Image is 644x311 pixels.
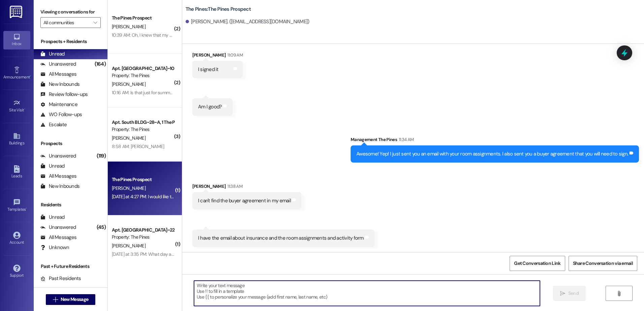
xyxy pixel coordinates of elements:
div: Awesome! Yep! I just sent you an email with your room assignments. I also sent you a buyer agreem... [356,150,628,158]
div: All Messages [40,234,76,241]
button: Get Conversation Link [510,256,565,271]
span: • [30,74,31,78]
div: Prospects + Residents [34,38,107,45]
div: I have the email about insurance and the room assignments and activity form [198,235,364,242]
button: Send [553,286,586,301]
a: Templates • [3,197,30,215]
div: Unread [40,214,65,221]
div: I signed it [198,66,219,73]
div: Escalate [40,121,67,128]
a: Support [3,263,30,281]
div: Unread [40,163,65,170]
label: Viewing conversations for [40,7,101,17]
i:  [53,297,58,302]
div: 11:34 AM [397,136,414,143]
div: Apt. South BLDG~28~A, 1 The Pines (Men's) South [112,119,174,126]
a: Buildings [3,130,30,148]
div: (45) [95,222,107,233]
span: Get Conversation Link [514,260,560,267]
div: [PERSON_NAME] [192,51,243,61]
div: Residents [34,201,107,208]
span: • [26,206,27,211]
div: Property: The Pines [112,126,174,133]
i:  [616,291,621,296]
div: Unanswered [40,61,76,68]
span: [PERSON_NAME] [112,81,146,87]
div: Review follow-ups [40,91,88,98]
span: Share Conversation via email [573,260,633,267]
div: Apt. [GEOGRAPHIC_DATA]~22~C, 1 The Pines (Women's) North [112,227,174,234]
span: Send [568,290,579,297]
span: [PERSON_NAME] [112,24,146,30]
div: Property: The Pines [112,234,174,241]
div: All Messages [40,173,76,180]
span: New Message [61,296,88,303]
div: Unknown [40,244,69,251]
div: [DATE] at 4:27 PM: I would like to move in on the [DATE] [112,194,217,200]
div: Unanswered [40,152,76,160]
div: Unread [40,50,65,58]
span: [PERSON_NAME] [112,243,146,249]
button: Share Conversation via email [569,256,637,271]
i:  [560,291,565,296]
div: WO Follow-ups [40,111,82,118]
div: (119) [95,151,107,161]
div: Past Residents [40,275,81,282]
div: I can't find the buyer agreement in my email [198,197,291,204]
div: 10:39 AM: Oh, I knew that my charge was 350 something and i thought it paid it all. I just sent t... [112,32,340,38]
a: Inbox [3,31,30,49]
div: New Inbounds [40,81,79,88]
a: Leads [3,163,30,181]
div: [PERSON_NAME]. ([EMAIL_ADDRESS][DOMAIN_NAME]) [186,18,310,25]
div: Prospects [34,140,107,147]
button: New Message [46,294,96,305]
div: The Pines Prospect [112,14,174,22]
a: Account [3,230,30,248]
div: Property: The Pines [112,72,174,79]
div: 8:58 AM: [PERSON_NAME] [112,143,164,149]
div: Apt. [GEOGRAPHIC_DATA]~10~C, 1 The Pines (Women's) North [112,65,174,72]
div: 11:09 AM [226,51,243,59]
b: The Pines: The Pines Prospect [186,6,251,13]
div: 10:16 AM: Is that just for summer rent? [112,90,185,96]
div: Management The Pines [351,136,639,145]
div: Maintenance [40,101,77,108]
img: ResiDesk Logo [10,6,24,18]
span: [PERSON_NAME] [112,185,146,191]
div: Past + Future Residents [34,263,107,270]
div: 11:38 AM [226,183,243,190]
span: [PERSON_NAME] [112,135,146,141]
div: New Inbounds [40,183,79,190]
div: Unanswered [40,224,76,231]
div: The Pines Prospect [112,176,174,183]
input: All communities [43,17,90,28]
div: (164) [93,59,107,69]
a: Site Visit • [3,97,30,115]
span: • [24,107,25,111]
div: Am I good? [198,103,222,110]
div: [PERSON_NAME] [192,183,301,192]
div: All Messages [40,71,76,78]
i:  [93,20,97,25]
div: [DATE] at 3:35 PM: What day are we supposed to move out of our apartments? [112,251,266,257]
